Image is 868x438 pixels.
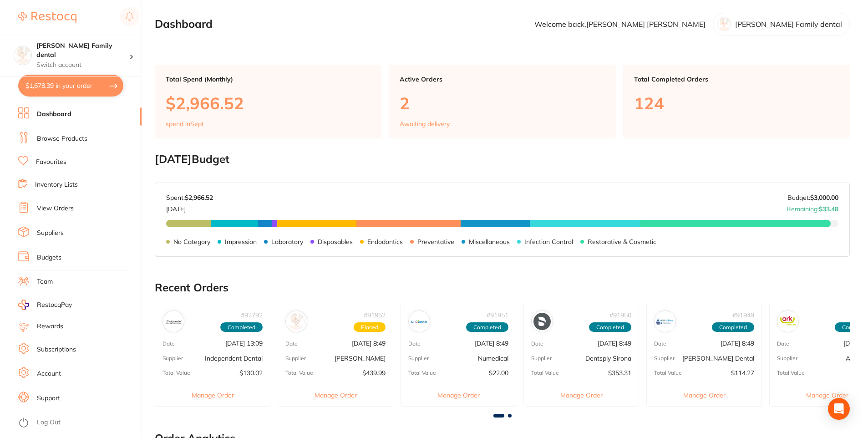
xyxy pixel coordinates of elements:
[285,341,298,347] p: Date
[634,76,839,83] p: Total Completed Orders
[779,313,797,330] img: Ark Health
[487,311,508,319] p: # 91951
[37,394,60,403] a: Support
[37,277,53,286] a: Team
[731,369,754,377] p: $114.27
[411,313,428,330] img: Numedical
[531,341,543,347] p: Date
[417,238,454,245] p: Preventative
[533,313,551,330] img: Dentsply Sirona
[37,345,76,354] a: Subscriptions
[166,94,371,112] p: $2,966.52
[354,322,386,332] span: Placed
[225,340,263,347] p: [DATE] 13:09
[288,313,305,330] img: Henry Schein Halas
[400,94,604,112] p: 2
[609,311,631,319] p: # 91950
[608,369,631,377] p: $353.31
[37,300,72,310] span: RestocqPay
[37,369,61,378] a: Account
[654,355,675,362] p: Supplier
[408,355,429,362] p: Supplier
[401,384,516,406] button: Manage Order
[534,20,706,28] p: Welcome back, [PERSON_NAME] [PERSON_NAME]
[478,355,508,362] p: Numedical
[777,341,789,347] p: Date
[37,253,61,262] a: Budgets
[367,238,403,245] p: Endodontics
[787,202,838,213] p: Remaining:
[18,7,76,28] a: Restocq Logo
[285,355,306,362] p: Supplier
[732,311,754,319] p: # 91949
[647,384,761,406] button: Manage Order
[400,120,450,127] p: Awaiting delivery
[362,369,386,377] p: $439.99
[220,322,263,332] span: Completed
[225,238,257,245] p: Impression
[155,153,850,166] h2: [DATE] Budget
[166,76,371,83] p: Total Spend (Monthly)
[634,94,839,112] p: 124
[318,238,353,245] p: Disposables
[589,322,631,332] span: Completed
[524,238,573,245] p: Infection Control
[475,340,508,347] p: [DATE] 8:49
[335,355,386,362] p: [PERSON_NAME]
[155,281,850,294] h2: Recent Orders
[155,18,213,31] h2: Dashboard
[721,340,754,347] p: [DATE] 8:49
[239,369,263,377] p: $130.02
[531,370,559,376] p: Total Value
[466,322,508,332] span: Completed
[18,75,123,97] button: $1,678.39 in your order
[408,370,436,376] p: Total Value
[588,238,656,245] p: Restorative & Cosmetic
[155,65,381,138] a: Total Spend (Monthly)$2,966.52spend inSept
[389,65,615,138] a: Active Orders2Awaiting delivery
[278,384,393,406] button: Manage Order
[18,12,76,23] img: Restocq Logo
[623,65,850,138] a: Total Completed Orders124
[18,300,72,310] a: RestocqPay
[654,370,682,376] p: Total Value
[36,158,66,167] a: Favourites
[162,341,175,347] p: Date
[400,76,604,83] p: Active Orders
[18,416,139,430] button: Log Out
[712,322,754,332] span: Completed
[37,322,63,331] a: Rewards
[787,194,838,201] p: Budget:
[682,355,754,362] p: [PERSON_NAME] Dental
[777,355,797,362] p: Supplier
[37,229,64,238] a: Suppliers
[35,180,78,189] a: Inventory Lists
[598,340,631,347] p: [DATE] 8:49
[810,194,838,202] strong: $3,000.00
[735,20,842,28] p: [PERSON_NAME] Family dental
[37,204,74,213] a: View Orders
[777,370,805,376] p: Total Value
[819,205,838,213] strong: $33.48
[166,120,204,127] p: spend in Sept
[165,313,182,330] img: Independent Dental
[155,384,270,406] button: Manage Order
[531,355,552,362] p: Supplier
[36,41,129,59] h4: Westbrook Family dental
[469,238,510,245] p: Miscellaneous
[489,369,508,377] p: $22.00
[185,194,213,202] strong: $2,966.52
[585,355,631,362] p: Dentsply Sirona
[14,46,31,64] img: Westbrook Family dental
[162,370,190,376] p: Total Value
[166,194,213,201] p: Spent:
[656,313,674,330] img: Erskine Dental
[241,311,263,319] p: # 92792
[654,341,666,347] p: Date
[166,202,213,213] p: [DATE]
[408,341,421,347] p: Date
[37,110,71,119] a: Dashboard
[285,370,313,376] p: Total Value
[271,238,303,245] p: Laboratory
[162,355,183,362] p: Supplier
